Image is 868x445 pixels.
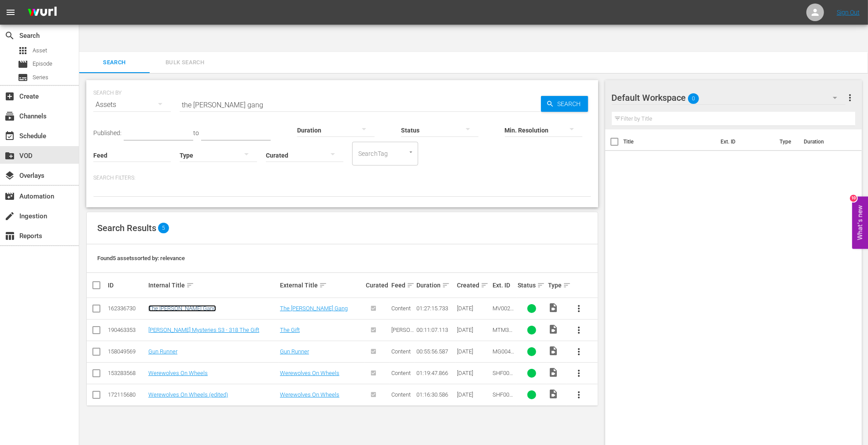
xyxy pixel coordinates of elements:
[280,280,364,291] div: External Title
[4,30,15,41] span: Search
[18,72,28,83] span: Series
[837,9,860,16] a: Sign Out
[280,391,339,398] a: Werewolves On Wheels
[148,370,208,376] a: Werewolves On Wheels
[852,196,868,249] button: Open Feedback Widget
[280,327,300,333] a: The Gift
[624,129,716,154] th: Title
[108,305,146,312] div: 162336730
[33,59,52,68] span: Episode
[493,370,513,383] span: SHF0077F
[391,305,411,312] span: Content
[416,348,454,355] div: 00:55:56.587
[4,191,15,202] span: Automation
[280,305,348,312] a: The [PERSON_NAME] Gang
[574,325,584,335] span: more_vert
[548,367,559,378] span: Video
[457,280,490,291] div: Created
[148,391,228,398] a: Werewolves On Wheels (edited)
[845,92,855,103] span: more_vert
[574,368,584,379] span: more_vert
[493,282,515,289] div: Ext. ID
[155,58,215,68] span: Bulk Search
[568,320,589,341] button: more_vert
[568,341,589,362] button: more_vert
[97,255,185,261] span: Found 5 assets sorted by: relevance
[97,223,156,233] span: Search Results
[391,391,411,398] span: Content
[4,170,15,181] span: Overlays
[93,174,591,182] p: Search Filters:
[574,390,584,400] span: more_vert
[391,370,411,376] span: Content
[148,280,277,291] div: Internal Title
[407,148,415,156] button: Open
[93,92,171,117] div: Assets
[563,281,571,289] span: sort
[5,7,16,18] span: menu
[568,298,589,319] button: more_vert
[548,302,559,313] span: Video
[366,282,389,289] div: Curated
[493,305,514,318] span: MV0026F
[537,281,545,289] span: sort
[148,348,177,355] a: Gun Runner
[108,327,146,333] div: 190463353
[148,305,216,312] a: The [PERSON_NAME] Gang
[21,2,63,23] img: ans4CAIJ8jUAAAAAAAAAAAAAAAAAAAAAAAAgQb4GAAAAAAAAAAAAAAAAAAAAAAAAJMjXAAAAAAAAAAAAAAAAAAAAAAAAgAT5G...
[4,211,15,221] span: Ingestion
[493,391,513,405] span: SHF0077FE
[108,370,146,376] div: 153283568
[85,58,144,68] span: Search
[416,280,454,291] div: Duration
[541,96,588,112] button: Search
[280,370,339,376] a: Werewolves On Wheels
[108,391,146,398] div: 172115680
[850,195,857,202] div: 10
[548,389,559,399] span: Video
[457,391,490,398] div: [DATE]
[4,151,15,161] span: VOD
[845,87,855,108] button: more_vert
[574,346,584,357] span: more_vert
[518,280,545,291] div: Status
[457,370,490,376] div: [DATE]
[457,348,490,355] div: [DATE]
[93,129,121,136] span: Published:
[548,324,559,335] span: Video
[4,231,15,241] span: Reports
[457,327,490,333] div: [DATE]
[416,327,454,333] div: 00:11:07.113
[4,91,15,102] span: Create
[108,282,146,289] div: ID
[18,45,28,56] span: Asset
[416,370,454,376] div: 01:19:47.866
[108,348,146,355] div: 158049569
[568,363,589,384] button: more_vert
[33,46,47,55] span: Asset
[158,223,169,233] span: 5
[493,348,514,361] span: MG0043F
[612,85,846,110] div: Default Workspace
[574,303,584,314] span: more_vert
[33,73,48,82] span: Series
[416,391,454,398] div: 01:16:30.586
[391,348,411,355] span: Content
[798,129,851,154] th: Duration
[481,281,489,289] span: sort
[280,348,309,355] a: Gun Runner
[493,327,515,340] span: MTM318F
[407,281,415,289] span: sort
[416,305,454,312] div: 01:27:15.733
[148,327,259,333] a: [PERSON_NAME] Mysteries S3 - 318 The Gift
[715,129,774,154] th: Ext. ID
[391,280,414,291] div: Feed
[18,59,28,70] span: Episode
[186,281,194,289] span: sort
[568,384,589,405] button: more_vert
[548,346,559,356] span: Video
[688,89,699,108] span: 0
[442,281,450,289] span: sort
[4,131,15,141] span: Schedule
[319,281,327,289] span: sort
